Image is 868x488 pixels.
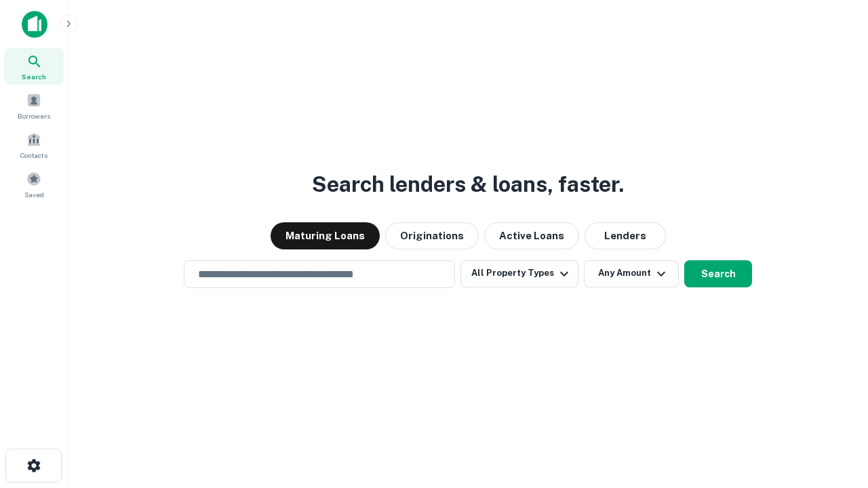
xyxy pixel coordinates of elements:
[22,11,47,38] img: capitalize-icon.png
[585,222,666,249] button: Lenders
[684,260,752,287] button: Search
[4,127,64,163] a: Contacts
[4,87,64,124] a: Borrowers
[271,222,380,249] button: Maturing Loans
[20,150,47,161] span: Contacts
[584,260,679,287] button: Any Amount
[4,48,64,85] a: Search
[18,110,50,121] span: Borrowers
[385,222,479,249] button: Originations
[4,166,64,203] a: Saved
[460,260,578,287] button: All Property Types
[22,71,46,82] span: Search
[312,168,624,201] h3: Search lenders & loans, faster.
[484,222,579,249] button: Active Loans
[24,189,44,200] span: Saved
[800,380,868,445] iframe: Chat Widget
